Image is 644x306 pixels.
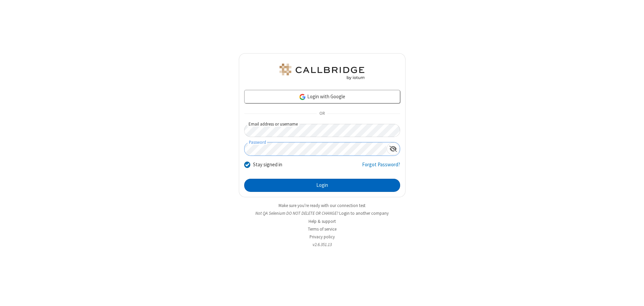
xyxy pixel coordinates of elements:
a: Privacy policy [310,234,335,240]
div: Show password [387,142,400,155]
a: Login with Google [244,90,400,103]
li: v2.6.351.13 [239,241,406,248]
img: QA Selenium DO NOT DELETE OR CHANGE [278,64,366,80]
img: google-icon.png [299,93,306,101]
button: Login to another company [339,210,389,216]
a: Terms of service [308,226,336,232]
a: Forgot Password? [362,161,400,174]
label: Stay signed in [253,161,282,169]
span: OR [317,109,327,118]
input: Password [245,142,387,156]
a: Help & support [309,218,336,224]
li: Not QA Selenium DO NOT DELETE OR CHANGE? [239,210,406,216]
a: Make sure you're ready with our connection test [279,203,365,208]
button: Login [244,179,400,192]
input: Email address or username [244,124,400,137]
